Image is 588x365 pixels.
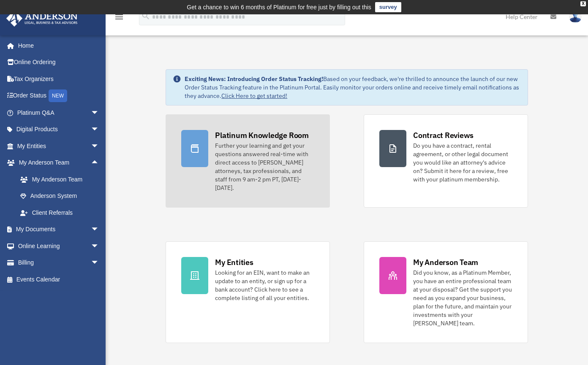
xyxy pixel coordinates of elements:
div: Do you have a contract, rental agreement, or other legal document you would like an attorney's ad... [413,141,512,184]
span: arrow_drop_down [91,254,108,272]
span: arrow_drop_down [91,238,108,255]
div: Get a chance to win 6 months of Platinum for free just by filling out this [187,2,371,12]
img: User Pic [569,11,582,23]
div: Did you know, as a Platinum Member, you have an entire professional team at your disposal? Get th... [413,268,512,327]
a: My Anderson Teamarrow_drop_up [6,154,112,171]
div: My Anderson Team [413,257,478,268]
span: arrow_drop_down [91,221,108,238]
a: My Entitiesarrow_drop_down [6,138,112,154]
a: Billingarrow_drop_down [6,254,112,271]
a: Online Ordering [6,54,112,71]
a: Digital Productsarrow_drop_down [6,121,112,138]
div: My Entities [215,257,253,268]
span: arrow_drop_down [91,104,108,122]
div: Platinum Knowledge Room [215,130,309,141]
a: Events Calendar [6,271,112,288]
div: Looking for an EIN, want to make an update to an entity, or sign up for a bank account? Click her... [215,268,314,302]
a: Click Here to get started! [221,92,287,100]
div: close [580,1,586,6]
a: Home [6,37,108,54]
div: Further your learning and get your questions answered real-time with direct access to [PERSON_NAM... [215,141,314,192]
a: Anderson System [12,188,112,205]
div: NEW [49,89,67,102]
div: Contract Reviews [413,130,474,141]
a: Platinum Q&Aarrow_drop_down [6,104,112,121]
span: arrow_drop_up [91,154,108,172]
a: My Entities Looking for an EIN, want to make an update to an entity, or sign up for a bank accoun... [166,241,330,343]
strong: Exciting News: Introducing Order Status Tracking! [185,75,323,83]
a: My Anderson Team [12,171,112,188]
a: Tax Organizers [6,70,112,87]
a: Order StatusNEW [6,87,112,105]
a: survey [375,2,401,12]
a: My Anderson Team Did you know, as a Platinum Member, you have an entire professional team at your... [364,241,528,343]
a: My Documentsarrow_drop_down [6,221,112,238]
a: Client Referrals [12,204,112,221]
a: menu [114,15,124,22]
img: Anderson Advisors Platinum Portal [4,10,80,27]
a: Contract Reviews Do you have a contract, rental agreement, or other legal document you would like... [364,114,528,208]
span: arrow_drop_down [91,121,108,138]
a: Platinum Knowledge Room Further your learning and get your questions answered real-time with dire... [166,114,330,208]
a: Online Learningarrow_drop_down [6,238,112,254]
i: search [141,11,150,21]
i: menu [114,12,124,22]
span: arrow_drop_down [91,138,108,155]
div: Based on your feedback, we're thrilled to announce the launch of our new Order Status Tracking fe... [185,75,521,100]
